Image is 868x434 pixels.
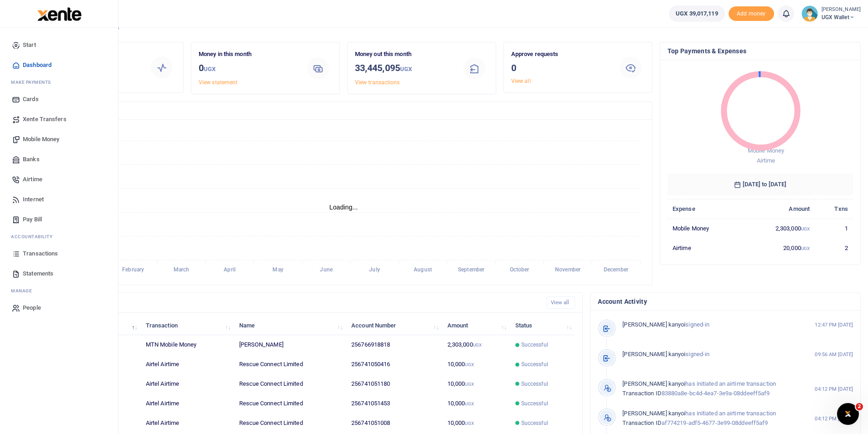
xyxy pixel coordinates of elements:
[622,390,661,397] span: Transaction ID
[729,10,774,16] a: Add money
[837,403,859,425] iframe: Intercom live chat
[473,342,482,347] small: UGX
[234,335,346,355] td: [PERSON_NAME]
[355,79,400,86] a: View transactions
[465,382,473,387] small: UGX
[856,403,863,410] span: 2
[465,362,473,367] small: UGX
[815,415,853,423] small: 04:12 PM [DATE]
[521,380,548,388] span: Successful
[346,374,442,394] td: 256741051180
[23,155,40,164] span: Banks
[756,157,775,164] span: Airtime
[7,209,111,230] a: Pay Bill
[23,215,42,224] span: Pay Bill
[355,50,453,59] p: Money out this month
[346,316,442,335] th: Account Number: activate to sort column ascending
[555,267,581,273] tspan: November
[7,264,111,284] a: Statements
[442,355,510,374] td: 10,000
[622,419,661,426] span: Transaction ID
[234,355,346,374] td: Rescue Connect Limited
[511,50,610,59] p: Approve requests
[23,41,36,50] span: Start
[7,230,111,244] li: Ac
[465,401,473,406] small: UGX
[23,269,53,278] span: Statements
[23,115,67,124] span: Xente Transfers
[23,135,59,144] span: Mobile Money
[23,61,51,70] span: Dashboard
[668,238,743,257] td: Airtime
[346,414,442,433] td: 256741051008
[743,219,815,238] td: 2,303,000
[234,394,346,414] td: Rescue Connect Limited
[329,204,358,211] text: Loading...
[37,7,82,21] img: logo-large
[815,238,853,257] td: 2
[7,244,111,264] a: Transactions
[547,296,575,309] a: View all
[458,267,485,273] tspan: September
[669,5,724,22] a: UGX 39,017,119
[42,298,539,308] h4: Recent Transactions
[15,79,51,86] span: ake Payments
[743,238,815,257] td: 20,000
[7,109,111,129] a: Xente Transfers
[510,267,530,273] tspan: October
[465,421,473,426] small: UGX
[234,374,346,394] td: Rescue Connect Limited
[801,246,810,251] small: UGX
[676,9,718,18] span: UGX 39,017,119
[141,355,234,374] td: Airtel Airtime
[346,394,442,414] td: 256741051453
[822,6,861,14] small: [PERSON_NAME]
[400,66,412,72] small: UGX
[199,50,297,59] p: Money in this month
[346,335,442,355] td: 256766918818
[369,267,380,273] tspan: July
[622,379,795,398] p: has initiated an airtime transaction 83880a8e-bc4d-4ea7-3e9a-08ddeeff5af9
[141,335,234,355] td: MTN Mobile Money
[36,10,82,17] a: logo-small logo-large logo-large
[42,106,645,116] h4: Transactions Overview
[346,355,442,374] td: 256741050416
[743,199,815,219] th: Amount
[729,6,774,21] li: Toup your wallet
[622,410,685,417] span: [PERSON_NAME] kanyoi
[511,61,610,75] h3: 0
[668,219,743,238] td: Mobile Money
[23,303,41,312] span: People
[141,374,234,394] td: Airtel Airtime
[801,5,861,22] a: profile-user [PERSON_NAME] UGX Wallet
[801,226,810,231] small: UGX
[510,316,575,335] th: Status: activate to sort column ascending
[442,316,510,335] th: Amount: activate to sort column ascending
[622,380,685,387] span: [PERSON_NAME] kanyoi
[442,414,510,433] td: 10,000
[7,298,111,318] a: People
[174,267,190,273] tspan: March
[7,55,111,75] a: Dashboard
[7,189,111,209] a: Internet
[748,147,784,154] span: Mobile Money
[320,267,333,273] tspan: June
[815,199,853,219] th: Txns
[668,46,853,56] h4: Top Payments & Expenses
[7,284,111,298] li: M
[668,199,743,219] th: Expense
[815,219,853,238] td: 1
[815,385,853,393] small: 04:12 PM [DATE]
[7,89,111,109] a: Cards
[141,414,234,433] td: Airtel Airtime
[199,79,237,86] a: View statement
[521,419,548,427] span: Successful
[801,5,818,22] img: profile-user
[604,267,629,273] tspan: December
[521,399,548,408] span: Successful
[622,350,795,359] p: signed-in
[7,75,111,89] li: M
[521,341,548,349] span: Successful
[729,6,774,21] span: Add money
[355,61,453,76] h3: 33,445,095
